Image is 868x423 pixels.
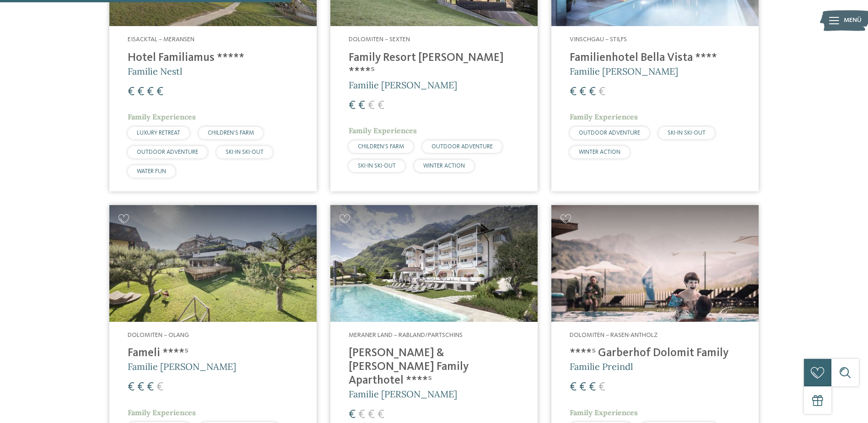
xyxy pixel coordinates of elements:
span: WINTER ACTION [423,163,465,169]
span: Vinschgau – Stilfs [570,36,627,43]
span: Dolomiten – Sexten [349,36,410,43]
span: Familie [PERSON_NAME] [128,361,236,372]
span: € [579,381,586,393]
h4: ****ˢ Garberhof Dolomit Family [570,347,740,360]
span: OUTDOOR ADVENTURE [579,130,640,136]
span: € [128,381,135,393]
span: SKI-IN SKI-OUT [358,163,396,169]
span: SKI-IN SKI-OUT [668,130,706,136]
span: € [147,381,154,393]
span: Familie [PERSON_NAME] [570,65,678,77]
span: Familie [PERSON_NAME] [349,79,457,91]
span: € [368,100,375,112]
span: € [358,409,365,421]
span: OUTDOOR ADVENTURE [431,144,493,150]
span: € [358,100,365,112]
span: Family Experiences [128,112,196,121]
span: € [368,409,375,421]
span: € [377,100,384,112]
span: Familie Nestl [128,65,182,77]
span: € [128,86,135,98]
span: Family Experiences [570,408,638,417]
span: € [570,381,577,393]
span: OUTDOOR ADVENTURE [137,149,198,155]
span: WATER FUN [137,168,166,174]
span: Family Experiences [570,112,638,121]
span: WINTER ACTION [579,149,620,155]
img: Familienhotels gesucht? Hier findet ihr die besten! [330,205,538,322]
span: € [589,86,596,98]
span: € [349,100,356,112]
span: CHILDREN’S FARM [358,144,404,150]
span: € [377,409,384,421]
span: Family Experiences [349,126,417,135]
img: Familienhotels gesucht? Hier findet ihr die besten! [551,205,759,322]
h4: Family Resort [PERSON_NAME] ****ˢ [349,51,519,79]
span: Dolomiten – Rasen-Antholz [570,332,658,338]
span: € [349,409,356,421]
span: € [156,381,163,393]
span: SKI-IN SKI-OUT [226,149,264,155]
span: € [598,381,605,393]
span: LUXURY RETREAT [137,130,180,136]
span: Familie [PERSON_NAME] [349,388,457,400]
h4: Familienhotel Bella Vista **** [570,51,740,65]
span: € [570,86,577,98]
span: Dolomiten – Olang [128,332,189,338]
span: CHILDREN’S FARM [208,130,254,136]
span: € [156,86,163,98]
span: € [598,86,605,98]
span: € [579,86,586,98]
span: € [137,86,144,98]
span: Familie Preindl [570,361,633,372]
span: € [589,381,596,393]
span: € [147,86,154,98]
span: Family Experiences [128,408,196,417]
span: € [137,381,144,393]
img: Familienhotels gesucht? Hier findet ihr die besten! [109,205,317,322]
span: Meraner Land – Rabland/Partschins [349,332,463,338]
h4: [PERSON_NAME] & [PERSON_NAME] Family Aparthotel ****ˢ [349,347,519,388]
span: Eisacktal – Meransen [128,36,194,43]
